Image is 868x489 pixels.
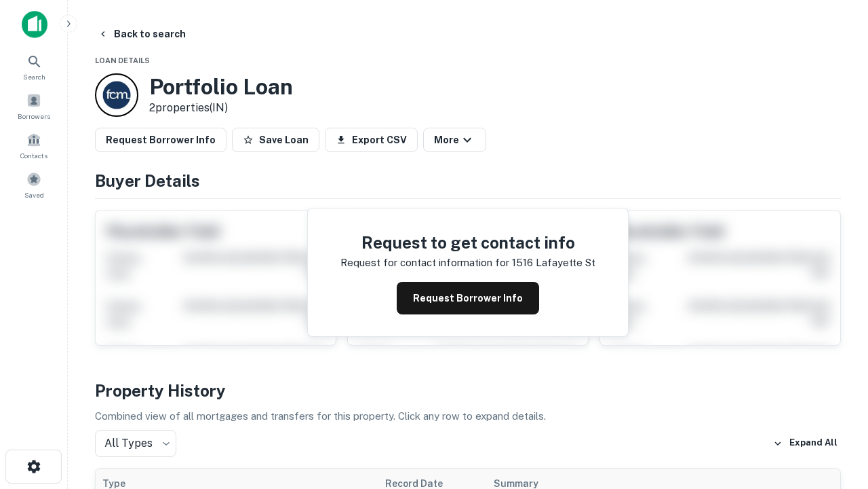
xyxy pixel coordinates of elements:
a: Search [4,48,64,85]
iframe: Chat Widget [800,380,868,446]
button: Request Borrower Info [397,282,539,314]
p: 2 properties (IN) [149,100,293,116]
h4: Property History [95,378,841,403]
button: Export CSV [325,128,418,152]
button: Save Loan [232,128,319,152]
h4: Request to get contact info [340,230,595,255]
button: More [423,128,486,152]
p: 1516 lafayette st [512,255,595,271]
button: Expand All [770,433,841,454]
span: Borrowers [18,111,50,122]
img: capitalize-icon.png [22,11,47,38]
p: Combined view of all mortgages and transfers for this property. Click any row to expand details. [95,408,841,424]
span: Saved [24,189,44,200]
a: Borrowers [4,88,64,124]
span: Loan Details [95,56,150,65]
a: Saved [4,166,64,203]
h3: Portfolio Loan [149,74,293,100]
p: Request for contact information for [340,255,509,271]
span: Search [23,71,45,82]
a: Contacts [4,127,64,164]
span: Contacts [20,150,47,161]
div: All Types [95,430,176,457]
button: Back to search [92,22,191,46]
button: Request Borrower Info [95,128,226,152]
h4: Buyer Details [95,168,841,193]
